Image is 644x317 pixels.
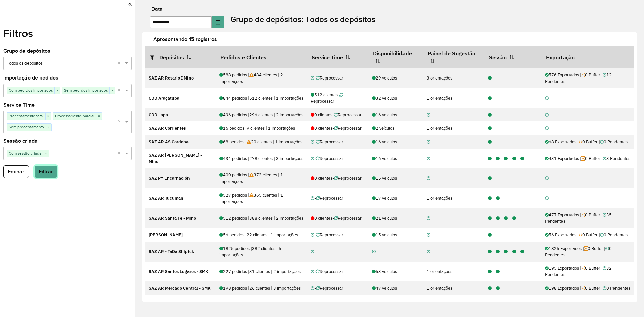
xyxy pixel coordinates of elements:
strong: SAZ AR AS Cordoba [149,139,189,145]
div: 434 pedidos | 278 clientes | 3 importações [219,155,303,162]
i: 1263206 - 68 pedidos [488,140,492,144]
i: 1263170 - 108 pedidos [504,157,508,161]
div: 56 Exportados | 0 Buffer | [545,232,630,238]
label: Filtros [3,25,33,41]
strong: SAZ AR [PERSON_NAME] - Mino [149,152,202,164]
span: - Reprocessar [311,92,343,104]
div: 15 veículos [372,175,420,181]
div: 844 pedidos | 512 clientes | 1 importações [219,95,303,101]
th: Painel de Sugestão [423,46,485,68]
i: Não realizada [427,216,430,221]
span: Com pedidos importados [7,87,54,94]
strong: SAZ AR - TaDa Shipick [149,249,194,254]
i: 1263112 - 352 pedidos [512,250,516,254]
span: Clear all [118,150,123,157]
span: 0 Pendentes [600,232,628,238]
i: 1263299 - 496 pedidos [488,113,492,117]
i: Não realizada [545,96,549,101]
i: 1263115 - 152 pedidos [488,157,492,161]
i: 1263163 - 492 pedidos [512,216,516,221]
i: 1263174 - 174 pedidos [520,157,524,161]
div: 1 orientações [427,125,481,131]
i: Não realizada [311,270,314,274]
div: 53 veículos [372,268,420,275]
span: Sem processamento [7,124,46,130]
div: 68 pedidos | 20 clientes | 1 importações [219,139,303,145]
i: 1263168 - 96 pedidos [496,286,500,291]
span: 0 clientes [311,215,332,221]
div: 400 pedidos | 373 clientes | 1 importações [219,172,303,184]
label: Grupo de depósitos [3,47,50,55]
span: - Reprocessar [314,195,343,201]
th: Pedidos e Clientes [216,46,307,68]
label: Grupo de depósitos: Todos os depósitos [230,13,375,25]
div: 32 veículos [372,95,420,101]
i: 1263148 - 102 pedidos [488,286,492,291]
i: Não realizada [427,157,430,161]
strong: SAZ AR Corrientes [149,125,186,131]
i: 1263277 - 16 pedidos [488,126,492,131]
i: Não realizada [545,196,549,201]
div: 1 orientações [427,195,481,201]
i: 1263104 - 20 pedidos [488,216,492,221]
div: 16 veículos [372,112,420,118]
span: - Reprocessar [314,232,343,238]
div: 16 veículos [372,155,420,162]
div: 1 orientações [427,268,481,275]
strong: SAZ PY San Juan Nepomuceno [149,299,211,305]
div: 85 pedidos | 73 clientes | 1 importações [219,299,303,305]
span: - Reprocessar [332,125,362,131]
div: 1 orientações [427,95,481,101]
i: Abrir/fechar filtros [150,55,159,60]
i: Não realizada [545,176,549,181]
span: 3 Pendentes [603,156,630,161]
div: 6 veículos [372,299,420,305]
span: × [109,87,115,94]
span: 0 Pendentes [600,139,628,145]
div: 85 Exportados | 0 Buffer | [545,299,630,305]
i: 1263231 - 527 pedidos [488,196,492,201]
strong: CDD Araçatuba [149,95,179,101]
span: - Reprocessar [314,75,343,81]
i: Não realizada [427,113,430,117]
i: Não realizada [372,250,376,254]
div: 527 pedidos | 365 clientes | 1 importações [219,192,303,205]
i: Não realizada [311,76,314,81]
div: 1825 Exportados | 0 Buffer | [545,245,630,258]
label: Service Time [3,101,35,109]
span: 0 clientes [311,112,332,118]
th: Disponibilidade [368,46,423,68]
i: 1263230 - 527 pedidos [496,196,500,201]
div: 496 pedidos | 296 clientes | 2 importações [219,112,303,118]
i: Não realizada [545,126,549,131]
i: 1263102 - 376 pedidos [496,250,500,254]
span: × [45,113,51,120]
span: - Reprocessar [314,285,343,291]
div: 576 Exportados | 0 Buffer | [545,72,630,85]
span: - Reprocessar [332,112,362,118]
strong: SAZ PY Encarnación [149,175,190,181]
span: Com sessão criada [7,150,43,157]
div: 195 Exportados | 0 Buffer | [545,265,630,278]
div: 15 veículos [372,232,420,238]
th: Depósitos [145,46,216,68]
span: Clear all [118,60,123,67]
span: - Reprocessar [314,299,343,305]
div: 3 orientações [427,75,481,81]
button: Filtrar [34,165,57,178]
i: 1263238 - 400 pedidos [488,176,492,181]
span: 12 Pendentes [545,72,612,84]
i: 1263152 - 117 pedidos [488,270,492,274]
span: 0 Pendentes [600,299,628,305]
strong: SAZ AR Santa Fe - Mino [149,215,196,221]
span: × [46,124,51,131]
div: 17 veículos [372,195,420,201]
span: - Reprocessar [314,156,343,161]
i: 1263106 - 368 pedidos [504,250,508,254]
div: 431 Exportados | 0 Buffer | [545,155,630,162]
span: - Reprocessar [314,139,343,145]
span: 32 Pendentes [545,265,612,277]
i: 1263310 - 844 pedidos [488,96,492,101]
strong: SAZ AR Rosario I Mino [149,75,194,81]
span: 0 clientes [311,175,332,181]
